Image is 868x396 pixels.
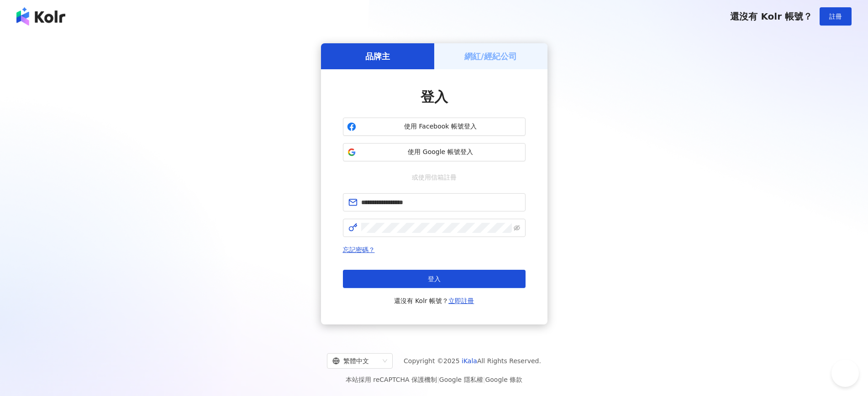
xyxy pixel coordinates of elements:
a: Google 條款 [485,376,522,383]
span: 本站採用 reCAPTCHA 保護機制 [346,374,522,385]
a: 立即註冊 [448,297,474,304]
span: 或使用信箱註冊 [405,172,463,182]
iframe: Help Scout Beacon - Open [831,360,859,387]
span: | [483,376,485,383]
span: 登入 [421,89,448,105]
button: 使用 Google 帳號登入 [343,143,526,161]
h5: 品牌主 [365,51,390,62]
span: 登入 [428,275,441,283]
button: 登入 [343,270,526,288]
a: 忘記密碼？ [343,246,375,253]
img: logo [16,7,65,26]
span: 還沒有 Kolr 帳號？ [394,295,474,306]
button: 註冊 [820,7,852,26]
span: 使用 Facebook 帳號登入 [360,122,521,131]
span: 還沒有 Kolr 帳號？ [730,11,812,22]
span: 使用 Google 帳號登入 [360,148,521,157]
span: eye-invisible [514,225,520,231]
a: Google 隱私權 [439,376,483,383]
span: | [437,376,439,383]
span: 註冊 [829,13,842,20]
span: Copyright © 2025 All Rights Reserved. [404,355,541,366]
h5: 網紅/經紀公司 [464,51,517,62]
a: iKala [462,357,477,365]
div: 繁體中文 [332,354,379,368]
button: 使用 Facebook 帳號登入 [343,118,526,136]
